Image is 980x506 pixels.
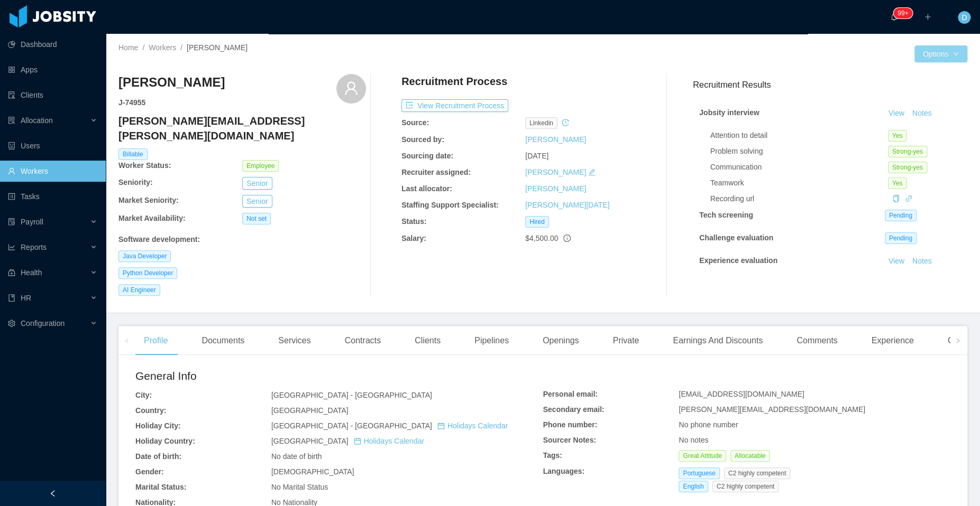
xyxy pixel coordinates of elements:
[271,467,354,476] span: [DEMOGRAPHIC_DATA]
[563,235,571,242] span: info-circle
[135,406,166,415] b: Country:
[118,284,160,296] span: AI Engineer
[270,326,319,355] div: Services
[525,168,586,176] a: [PERSON_NAME]
[543,467,585,475] b: Languages:
[534,326,588,355] div: Openings
[8,294,15,302] i: icon: book
[135,467,164,476] b: Gender:
[699,256,777,265] strong: Experience evaluation
[525,135,586,144] a: [PERSON_NAME]
[118,178,153,186] b: Seniority:
[118,114,366,143] h4: [PERSON_NAME][EMAIL_ADDRESS][PERSON_NAME][DOMAIN_NAME]
[885,210,917,221] span: Pending
[271,437,424,445] span: [GEOGRAPHIC_DATA]
[271,452,322,461] span: No date of birth
[135,452,181,461] b: Date of birth:
[401,168,471,176] b: Recruiter assigned:
[401,135,444,144] b: Sourced by:
[21,268,42,277] span: Health
[885,257,908,265] a: View
[543,390,598,398] b: Personal email:
[664,326,771,355] div: Earnings And Discounts
[135,437,195,445] b: Holiday Country:
[543,451,562,460] b: Tags:
[118,98,145,107] strong: J- 74955
[193,326,253,355] div: Documents
[679,450,726,462] span: Great Attitude
[710,193,888,204] div: Recording url
[525,201,609,209] a: [PERSON_NAME][DATE]
[543,436,596,444] b: Sourcer Notes:
[679,481,708,492] span: English
[924,13,931,21] i: icon: plus
[905,195,912,202] i: icon: link
[135,391,152,399] b: City:
[187,43,248,52] span: [PERSON_NAME]
[21,319,65,327] span: Configuration
[242,177,272,190] button: Senior
[8,243,15,251] i: icon: line-chart
[354,437,361,445] i: icon: calendar
[142,43,144,52] span: /
[118,43,138,52] a: Home
[710,130,888,141] div: Attention to detail
[699,233,773,242] strong: Challenge evaluation
[710,177,888,189] div: Teamwork
[8,85,97,106] a: icon: auditClients
[401,184,452,193] b: Last allocator:
[525,234,558,242] span: $4,500.00
[437,421,508,430] a: icon: calendarHolidays Calendar
[149,43,176,52] a: Workers
[344,81,359,96] i: icon: user
[135,368,543,385] h2: General Info
[21,218,43,226] span: Payroll
[271,421,508,430] span: [GEOGRAPHIC_DATA] - [GEOGRAPHIC_DATA]
[8,117,15,124] i: icon: solution
[401,152,453,160] b: Sourcing date:
[961,11,967,24] span: D
[543,405,605,414] b: Secondary email:
[21,294,31,302] span: HR
[271,406,349,415] span: [GEOGRAPHIC_DATA]
[679,420,738,429] span: No phone number
[562,119,569,126] i: icon: history
[118,250,171,262] span: Java Developer
[525,117,557,129] span: linkedin
[525,184,586,193] a: [PERSON_NAME]
[525,216,549,228] span: Hired
[699,108,759,117] strong: Jobsity interview
[8,34,97,55] a: icon: pie-chartDashboard
[890,13,897,21] i: icon: bell
[21,116,53,125] span: Allocation
[271,391,432,399] span: [GEOGRAPHIC_DATA] - [GEOGRAPHIC_DATA]
[21,243,47,251] span: Reports
[908,279,936,292] button: Notes
[118,235,200,243] b: Software development :
[124,338,130,343] i: icon: left
[788,326,846,355] div: Comments
[8,218,15,226] i: icon: file-protect
[525,152,548,160] span: [DATE]
[271,483,328,491] span: No Marital Status
[180,43,182,52] span: /
[8,320,15,327] i: icon: setting
[885,232,917,244] span: Pending
[679,467,719,479] span: Portuguese
[118,214,186,222] b: Market Availability:
[118,267,177,279] span: Python Developer
[588,168,596,176] i: icon: edit
[892,193,900,204] div: Copy
[908,255,936,268] button: Notes
[730,450,770,462] span: Allocatable
[699,211,753,219] strong: Tech screening
[118,148,148,160] span: Billable
[118,161,171,170] b: Worker Status:
[466,326,517,355] div: Pipelines
[710,162,888,173] div: Communication
[401,234,426,242] b: Salary:
[8,135,97,156] a: icon: robotUsers
[693,78,967,91] h3: Recruitment Results
[242,160,279,172] span: Employee
[679,405,865,414] span: [PERSON_NAME][EMAIL_ADDRESS][DOMAIN_NAME]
